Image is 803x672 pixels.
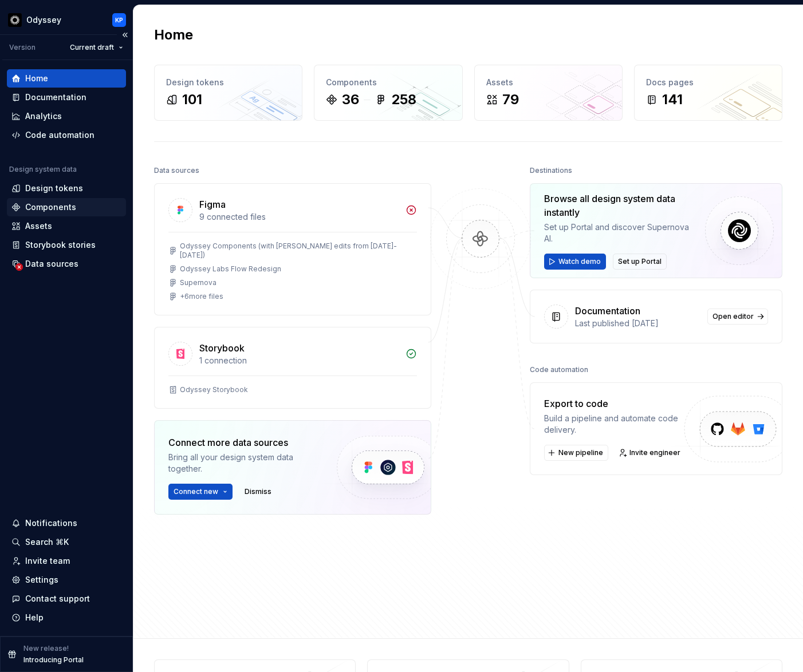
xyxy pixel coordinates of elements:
a: Invite team [7,552,126,570]
p: New release! [23,644,69,653]
div: Bring all your design system data together. [168,452,317,475]
div: Docs pages [646,77,770,88]
a: Design tokens [7,179,126,197]
button: Search ⌘K [7,533,126,551]
div: Settings [25,574,58,586]
a: Assets [7,217,126,235]
span: New pipeline [558,448,603,457]
a: Design tokens101 [154,65,302,121]
a: Invite engineer [615,445,686,461]
h2: Home [154,26,193,44]
span: Watch demo [558,257,601,266]
div: Search ⌘K [25,536,69,548]
div: Notifications [25,517,77,529]
span: Dismiss [245,487,271,496]
div: Design system data [9,165,77,174]
a: Documentation [7,88,126,106]
a: Components36258 [314,65,462,121]
span: Invite engineer [629,448,680,457]
button: Notifications [7,514,126,532]
div: Odyssey Components (with [PERSON_NAME] edits from [DATE]-[DATE]) [180,242,417,260]
button: Watch demo [544,254,606,270]
span: Open editor [713,312,754,321]
div: Storybook stories [25,239,96,251]
a: Assets79 [474,65,623,121]
div: Analytics [25,110,62,122]
button: Help [7,608,126,627]
div: Help [25,612,44,623]
div: Odyssey [26,14,61,26]
div: Set up Portal and discover Supernova AI. [544,222,696,244]
div: Last published [DATE] [575,318,700,329]
a: Components [7,198,126,216]
div: Documentation [25,92,86,103]
div: Storybook [199,341,245,355]
a: Figma9 connected filesOdyssey Components (with [PERSON_NAME] edits from [DATE]-[DATE])Odyssey Lab... [154,183,431,315]
div: 1 connection [199,355,399,366]
div: Code automation [530,362,588,378]
div: Connect more data sources [168,436,317,449]
div: 141 [662,90,683,109]
span: Set up Portal [618,257,662,266]
div: Invite team [25,555,70,567]
div: 258 [391,90,416,109]
div: 9 connected files [199,211,399,223]
div: KP [115,15,123,25]
p: Introducing Portal [23,655,84,665]
div: 36 [342,90,359,109]
button: Collapse sidebar [117,27,133,43]
div: Destinations [530,163,572,179]
button: New pipeline [544,445,608,461]
a: Storybook stories [7,236,126,254]
div: Assets [25,220,52,232]
span: Current draft [70,43,114,52]
div: Figma [199,197,226,211]
button: OdysseyKP [2,7,131,32]
a: Code automation [7,126,126,144]
a: Analytics [7,107,126,125]
a: Home [7,69,126,88]
div: Home [25,73,48,84]
div: Components [326,77,450,88]
a: Data sources [7,255,126,273]
button: Current draft [65,39,128,56]
div: Design tokens [25,183,83,194]
div: 101 [182,90,202,109]
div: Assets [486,77,611,88]
button: Contact support [7,590,126,608]
div: Documentation [575,304,640,318]
span: Connect new [174,487,218,496]
button: Connect new [168,484,233,500]
div: Components [25,201,76,213]
button: Set up Portal [613,254,667,270]
div: Version [9,43,36,52]
div: Export to code [544,397,686,410]
button: Dismiss [239,484,277,500]
a: Storybook1 connectionOdyssey Storybook [154,327,431,409]
div: 79 [502,90,519,109]
div: Data sources [154,163,199,179]
div: + 6 more files [180,292,223,301]
div: Contact support [25,593,90,604]
a: Docs pages141 [634,65,782,121]
div: Browse all design system data instantly [544,192,696,219]
div: Odyssey Labs Flow Redesign [180,264,281,274]
div: Odyssey Storybook [180,385,248,394]
div: Build a pipeline and automate code delivery. [544,413,686,436]
a: Open editor [707,309,768,325]
img: c755af4b-9501-4838-9b3a-04de1099e264.png [8,13,22,27]
a: Settings [7,571,126,589]
div: Code automation [25,129,95,141]
div: Design tokens [166,77,290,88]
div: Data sources [25,258,78,270]
div: Supernova [180,278,217,287]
